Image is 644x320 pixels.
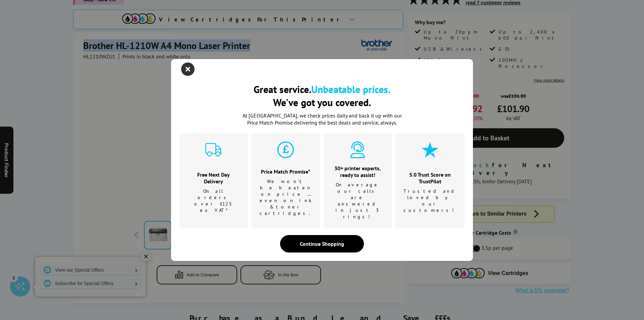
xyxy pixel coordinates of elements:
[277,141,294,158] img: price-promise-cyan.svg
[349,141,366,158] img: expert-cyan.svg
[179,83,465,109] h2: Great service. We've got you covered.
[404,188,456,214] p: Trusted and loved by our customers!
[422,141,438,158] img: star-cyan.svg
[280,235,364,253] div: Continue Shopping
[205,141,222,158] img: delivery-cyan.svg
[332,182,384,220] p: On average our calls are answered in just 3 rings!
[260,178,312,217] p: We won't be beaten on price …even on ink & toner cartridges.
[332,165,384,178] h3: 30+ printer experts, ready to assist!
[183,64,193,74] button: close modal
[404,171,456,185] h3: 5.0 Trust Score on TrustPilot
[311,83,390,96] b: Unbeatable prices.
[238,112,406,126] p: At [GEOGRAPHIC_DATA], we check prices daily and back it up with our Price Match Promise deliverin...
[188,188,239,214] p: On all orders over £125 ex VAT*
[260,168,312,175] h3: Price Match Promise*
[188,171,239,185] h3: Free Next Day Delivery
